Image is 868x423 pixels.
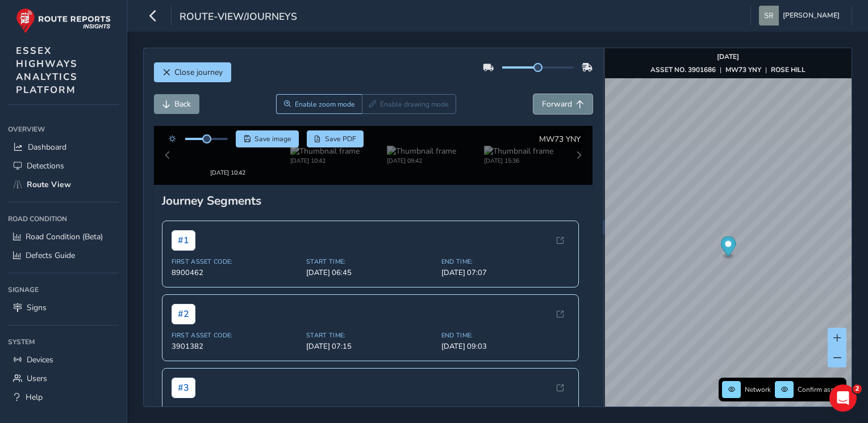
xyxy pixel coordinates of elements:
span: [DATE] 07:15 [306,331,435,341]
button: Forward [533,94,592,114]
span: Start Time: [306,395,435,403]
span: [DATE] 06:45 [306,257,435,268]
span: [DATE] 09:44 [441,405,570,415]
a: Detections [8,156,119,175]
span: route-view/journeys [180,10,297,26]
strong: ASSET NO. 3901686 [650,65,716,74]
span: ESSEX HIGHWAYS ANALYTICS PLATFORM [16,44,78,96]
strong: MW73 YNY [725,65,761,74]
img: Thumbnail frame [387,143,456,154]
div: [DATE] 10:42 [193,154,262,162]
div: Road Condition [8,210,119,227]
iframe: Intercom live chat [829,384,857,412]
span: Signs [27,302,47,313]
span: First Asset Code: [172,321,300,329]
span: [DATE] 09:03 [441,331,570,341]
span: Route View [27,179,71,190]
span: [DATE] 07:07 [441,257,570,268]
img: Thumbnail frame [484,143,553,154]
a: Road Condition (Beta) [8,227,119,246]
span: Forward [542,99,572,109]
div: Signage [8,281,119,298]
span: Back [174,99,191,109]
div: System [8,333,119,350]
span: Detections [27,160,64,171]
div: [DATE] 10:42 [290,154,360,162]
button: Back [154,94,199,114]
span: 2 [853,384,862,394]
span: Users [27,373,47,384]
span: Close journey [174,67,223,78]
strong: ROSE HILL [771,65,806,74]
span: First Asset Code: [172,247,300,256]
img: diamond-layout [759,6,779,26]
a: Route View [8,175,119,194]
button: Save [236,130,299,147]
span: Confirm assets [798,385,843,394]
span: 3901382 [172,331,300,341]
button: Zoom [276,94,362,114]
span: MW73 YNY [539,134,581,145]
span: [PERSON_NAME] [783,6,840,26]
div: [DATE] 09:42 [387,154,456,162]
button: PDF [307,130,364,147]
a: Signs [8,298,119,317]
span: End Time: [441,321,570,329]
a: Users [8,369,119,388]
span: Road Condition (Beta) [26,231,103,242]
span: Start Time: [306,321,435,329]
span: Dashboard [28,142,66,153]
span: 3901057 [172,405,300,415]
div: Journey Segments [162,183,585,198]
div: | | [650,65,806,74]
a: Dashboard [8,138,119,156]
div: Map marker [720,236,736,260]
img: rr logo [16,8,111,33]
span: End Time: [441,247,570,256]
img: Thumbnail frame [193,143,262,154]
a: Devices [8,350,119,369]
span: First Asset Code: [172,395,300,403]
span: # 1 [172,220,195,240]
span: Save image [254,134,291,143]
span: Save PDF [325,134,356,143]
span: Defects Guide [26,250,75,261]
span: Devices [27,354,53,365]
span: Start Time: [306,247,435,256]
span: Enable zoom mode [295,100,355,109]
div: Overview [8,121,119,138]
span: Help [26,392,43,403]
span: # 3 [172,367,195,388]
div: [DATE] 15:36 [484,154,553,162]
button: [PERSON_NAME] [759,6,844,26]
a: Help [8,388,119,407]
button: Close journey [154,62,231,82]
span: End Time: [441,395,570,403]
span: 8900462 [172,257,300,268]
span: Network [745,385,771,394]
span: [DATE] 09:31 [306,405,435,415]
img: Thumbnail frame [290,143,360,154]
span: # 2 [172,294,195,314]
a: Defects Guide [8,246,119,265]
strong: [DATE] [717,52,739,61]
